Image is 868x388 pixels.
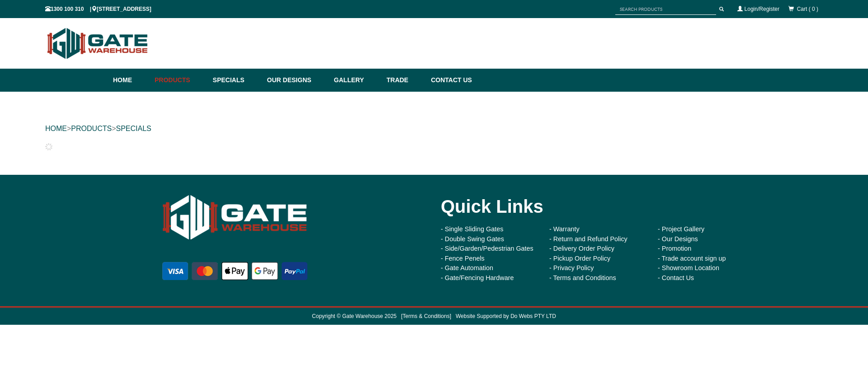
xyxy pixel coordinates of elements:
img: Gate Warehouse [160,188,309,247]
a: Contact Us [426,69,472,92]
a: - Fence Penels [441,255,485,262]
a: - Our Designs [658,235,698,243]
div: > > [45,114,823,143]
a: - Single Sliding Gates [441,225,503,233]
a: Login/Register [745,6,779,12]
a: - Showroom Location [658,264,719,271]
a: - Double Swing Gates [441,235,504,243]
a: Website Supported by Do Webs PTY LTD [456,313,556,319]
span: [ ] [396,313,451,319]
a: HOME [45,125,67,132]
a: - Gate Automation [441,264,493,271]
a: SPECIALS [116,125,151,132]
span: 1300 100 310 | [STREET_ADDRESS] [45,6,151,12]
a: - Contact Us [658,274,694,281]
a: - Warranty [549,225,580,233]
a: - Promotion [658,245,691,252]
a: Terms & Conditions [403,313,450,319]
a: - Delivery Order Policy [549,245,614,252]
a: Specials [208,69,263,92]
a: - Gate/Fencing Hardware [441,274,514,281]
input: SEARCH PRODUCTS [615,4,716,15]
a: - Trade account sign up [658,255,726,262]
a: Trade [382,69,426,92]
a: - Project Gallery [658,225,704,233]
a: Gallery [330,69,382,92]
a: - Terms and Conditions [549,274,616,281]
img: Gate Warehouse [45,23,151,64]
a: - Side/Garden/Pedestrian Gates [441,245,533,252]
a: Products [150,69,208,92]
a: Our Designs [263,69,330,92]
img: payment options [160,260,309,282]
a: - Return and Refund Policy [549,235,627,243]
a: Home [113,69,150,92]
a: - Privacy Policy [549,264,594,271]
a: PRODUCTS [71,125,112,132]
span: Cart ( 0 ) [797,6,818,12]
a: - Pickup Order Policy [549,255,610,262]
div: Quick Links [441,188,753,224]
